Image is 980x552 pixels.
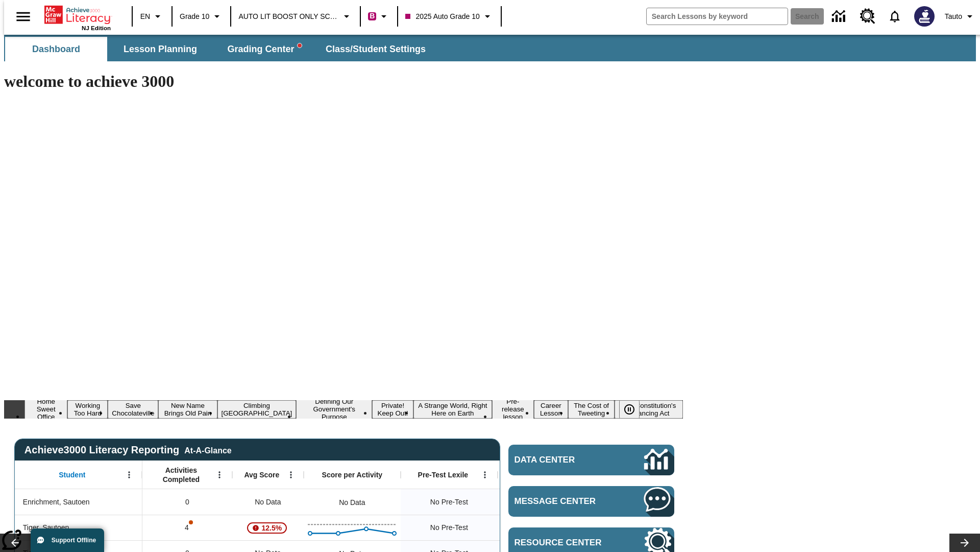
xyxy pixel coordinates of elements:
[109,37,211,61] button: Lesson Planning
[405,11,479,22] span: 2025 Auto Grade 10
[67,400,108,419] button: Slide 2 Working Too Hard
[258,519,286,537] span: 12.5%
[430,522,468,533] span: No Pre-Test, Tiger, Sautoen
[514,496,614,507] span: Message Center
[514,455,610,465] span: Data Center
[615,400,683,419] button: Slide 12 The Constitution's Balancing Act
[854,3,881,30] a: Resource Center, Will open in new tab
[322,470,383,479] span: Score per Activity
[4,72,683,91] h1: welcome to achieve 3000
[5,37,107,61] button: Dashboard
[176,7,227,26] button: Grade: Grade 10, Select a grade
[142,515,232,540] div: 4, One or more Activity scores may be invalid., Tiger, Sautoen
[227,43,301,55] span: Grading Center
[82,25,111,31] span: NJ Edition
[498,489,595,515] div: No Data, Enrichment, Sautoen
[334,492,370,513] div: No Data, Enrichment, Sautoen
[232,515,304,540] div: , 12.5%, Attention! This student's Average First Try Score of 12.5% is below 65%, Tiger, Sautoen
[647,8,788,25] input: search field
[908,3,941,30] button: Select a new avatar
[140,11,150,22] span: EN
[317,37,434,61] button: Class/Student Settings
[124,43,197,55] span: Lesson Planning
[31,528,104,552] button: Support Offline
[534,400,568,419] button: Slide 10 Career Lesson
[619,400,650,419] div: Pause
[44,4,111,31] div: Home
[238,11,339,22] span: AUTO LIT BOOST ONLY SCHOOL
[244,470,279,479] span: Avg Score
[180,11,209,22] span: Grade 10
[158,400,217,419] button: Slide 4 New Name Brings Old Pain
[23,497,90,508] span: Enrichment, Sautoen
[914,6,935,27] img: Avatar
[508,486,674,517] a: Message Center
[492,396,534,422] button: Slide 9 Pre-release lesson
[232,489,304,515] div: No Data, Enrichment, Sautoen
[370,10,375,22] span: B
[250,492,286,513] span: No Data
[185,497,189,508] span: 0
[941,7,980,26] button: Profile/Settings
[881,3,908,30] a: Notifications
[234,7,357,26] button: School: AUTO LIT BOOST ONLY SCHOOL, Select your school
[477,467,493,482] button: Open Menu
[418,470,469,479] span: Pre-Test Lexile
[136,7,168,26] button: Language: EN, Select a language
[296,396,372,422] button: Slide 6 Defining Our Government's Purpose
[372,400,413,419] button: Slide 7 Private! Keep Out!
[949,534,980,552] button: Lesson carousel, Next
[514,538,614,548] span: Resource Center
[364,7,394,26] button: Boost Class color is violet red. Change class color
[619,400,640,419] button: Pause
[498,515,595,540] div: No Data, Tiger, Sautoen
[508,445,674,475] a: Data Center
[945,11,962,22] span: Tauto
[148,466,215,484] span: Activities Completed
[826,3,854,31] a: Data Center
[401,7,497,26] button: Class: 2025 Auto Grade 10, Select your class
[283,467,299,482] button: Open Menu
[24,396,67,422] button: Slide 1 Home Sweet Office
[217,400,297,419] button: Slide 5 Climbing Mount Tai
[326,43,426,55] span: Class/Student Settings
[298,43,302,48] svg: writing assistant alert
[32,43,80,55] span: Dashboard
[413,400,492,419] button: Slide 8 A Strange World, Right Here on Earth
[568,400,615,419] button: Slide 11 The Cost of Tweeting
[212,467,227,482] button: Open Menu
[52,537,96,544] span: Support Offline
[121,467,137,482] button: Open Menu
[59,470,85,479] span: Student
[184,522,191,533] p: 4
[430,497,468,508] span: No Pre-Test, Enrichment, Sautoen
[44,5,111,25] a: Home
[4,37,435,61] div: SubNavbar
[8,2,38,32] button: Open side menu
[213,37,315,61] button: Grading Center
[108,400,158,419] button: Slide 3 Save Chocolateville
[142,489,232,515] div: 0, Enrichment, Sautoen
[184,444,231,455] div: At-A-Glance
[24,444,232,456] span: Achieve3000 Literacy Reporting
[4,35,976,61] div: SubNavbar
[23,522,69,533] span: Tiger, Sautoen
